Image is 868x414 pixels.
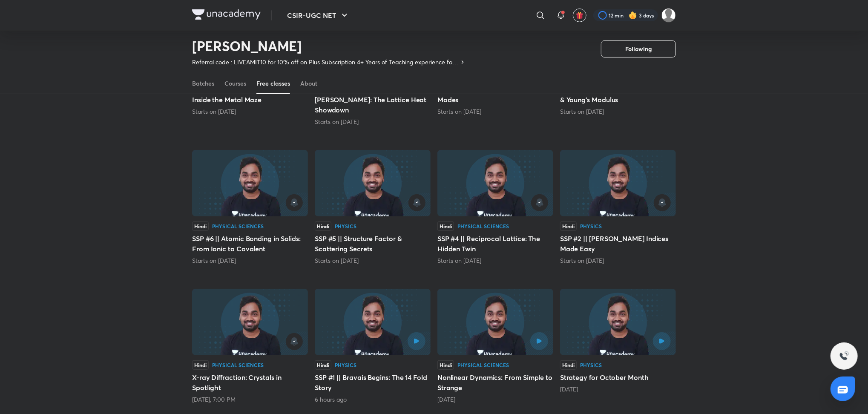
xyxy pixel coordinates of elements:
[437,221,454,231] div: Hindi
[192,289,308,404] div: X-ray Diffraction: Crystals in Spotlight
[315,395,431,404] div: 6 hours ago
[560,256,676,265] div: Starts on Oct 4
[437,107,553,116] div: Starts on Oct 9
[192,395,308,404] div: Tomorrow, 7:00 PM
[192,84,308,105] h5: SSP #10 || Free Electron Model: Inside the Metal Maze
[560,221,577,231] div: Hindi
[192,107,308,116] div: Starts on Oct 11
[437,233,553,254] h5: SSP #4 || Reciprocal Lattice: The Hidden Twin
[437,150,553,265] div: SSP #4 || Reciprocal Lattice: The Hidden Twin
[192,9,261,20] img: Company Logo
[560,84,676,105] h5: SSP #7 || Elasticity 101: Stress, Strain & Young’s Modulus
[192,73,214,94] a: Batches
[256,79,290,88] div: Free classes
[576,11,583,19] img: avatar
[560,150,676,265] div: SSP #2 || Miller Indices Made Easy
[629,11,637,20] img: streak
[580,224,602,229] div: Physics
[315,221,331,231] div: Hindi
[192,58,459,66] p: Referral code : LIVEAMIT10 for 10% off on Plus Subscription 4+ Years of Teaching experience for I...
[192,256,308,265] div: Starts on Oct 7
[661,8,676,23] img: Rai Haldar
[192,150,308,265] div: SSP #6 || Atomic Bonding in Solids: From Ionic to Covalent
[437,84,553,105] h5: SSP #8 || Phonons & Vibrational Modes
[560,289,676,404] div: Strategy for October Month
[192,37,466,55] h2: [PERSON_NAME]
[580,362,602,368] div: Physics
[315,372,431,393] h5: SSP #1 || Bravais Begins: The 14 Fold Story
[560,107,676,116] div: Starts on Oct 8
[437,256,553,265] div: Starts on Oct 5
[192,372,308,393] h5: X-ray Diffraction: Crystals in Spotlight
[192,233,308,254] h5: SSP #6 || Atomic Bonding in Solids: From Ionic to Covalent
[315,233,431,254] h5: SSP #5 || Structure Factor & Scattering Secrets
[192,221,209,231] div: Hindi
[437,289,553,404] div: Nonlinear Dynamics: From Simple to Strange
[256,73,290,94] a: Free classes
[315,360,331,370] div: Hindi
[315,256,431,265] div: Starts on Oct 6
[625,45,652,53] span: Following
[315,118,431,126] div: Starts on Oct 10
[224,73,246,94] a: Courses
[192,360,209,370] div: Hindi
[300,79,317,88] div: About
[457,224,509,229] div: Physical Sciences
[315,289,431,404] div: SSP #1 || Bravais Begins: The 14 Fold Story
[437,360,454,370] div: Hindi
[224,79,246,88] div: Courses
[560,372,676,382] h5: Strategy for October Month
[192,9,261,22] a: Company Logo
[560,385,676,394] div: 1 day ago
[212,224,264,229] div: Physical Sciences
[560,233,676,254] h5: SSP #2 || [PERSON_NAME] Indices Made Easy
[335,224,356,229] div: Physics
[335,362,356,368] div: Physics
[192,79,214,88] div: Batches
[282,7,355,24] button: CSIR-UGC NET
[839,351,849,361] img: ttu
[212,362,264,368] div: Physical Sciences
[560,360,577,370] div: Hindi
[573,9,586,22] button: avatar
[437,395,553,404] div: 1 day ago
[300,73,317,94] a: About
[457,362,509,368] div: Physical Sciences
[601,40,676,57] button: Following
[315,84,431,115] h5: SSP #9 || [PERSON_NAME] vs [PERSON_NAME]: The Lattice Heat Showdown
[437,372,553,393] h5: Nonlinear Dynamics: From Simple to Strange
[315,150,431,265] div: SSP #5 || Structure Factor & Scattering Secrets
